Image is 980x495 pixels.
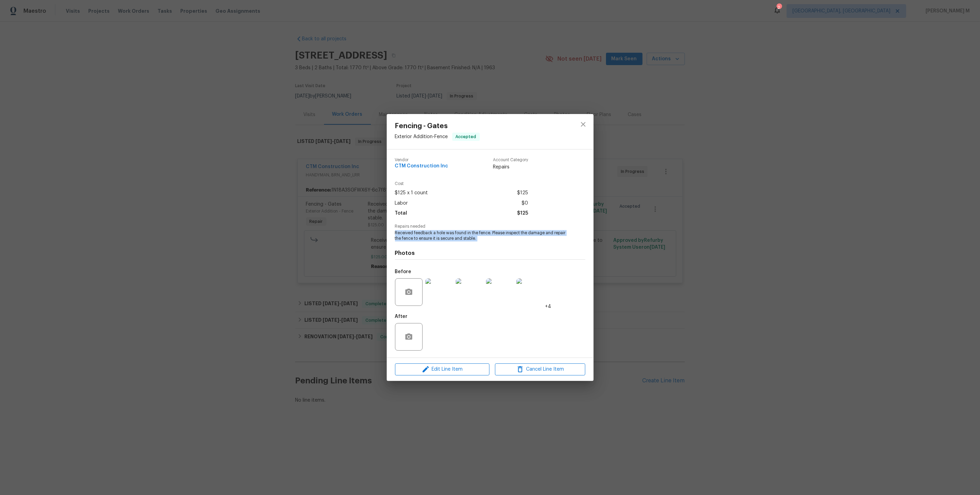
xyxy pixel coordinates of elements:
[395,269,412,274] h5: Before
[495,363,585,375] button: Cancel Line Item
[395,182,528,186] span: Cost
[395,188,428,198] span: $125 x 1 count
[397,365,487,374] span: Edit Line Item
[395,198,408,208] span: Labor
[395,363,489,375] button: Edit Line Item
[545,303,552,310] span: +4
[493,158,528,162] span: Account Category
[497,365,583,374] span: Cancel Line Item
[522,198,528,208] span: $0
[395,134,448,139] span: Exterior Addition - Fence
[777,4,781,11] div: 2
[395,224,585,229] span: Repairs needed
[517,188,528,198] span: $125
[395,164,448,169] span: CTM Construction Inc
[517,208,528,218] span: $125
[575,116,592,133] button: close
[453,133,479,140] span: Accepted
[395,122,480,130] span: Fencing - Gates
[395,230,566,242] span: Received feedback a hole was found in the fence. Please inspect the damage and repair the fence t...
[395,158,448,162] span: Vendor
[493,164,528,171] span: Repairs
[395,314,408,319] h5: After
[395,250,585,257] h4: Photos
[395,208,407,218] span: Total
